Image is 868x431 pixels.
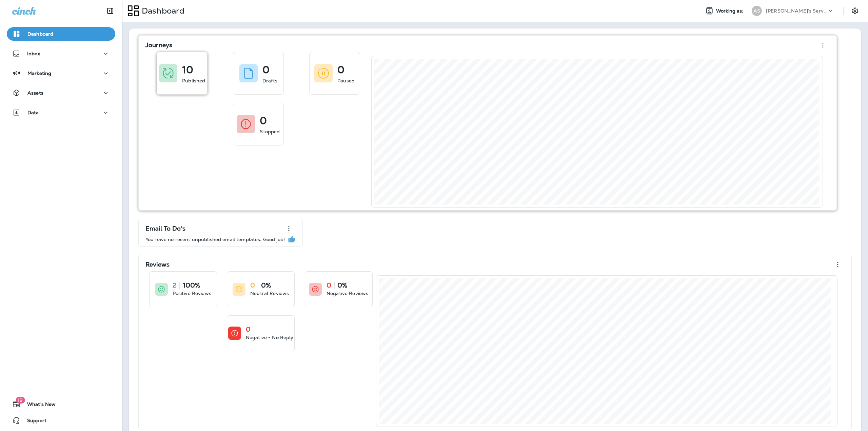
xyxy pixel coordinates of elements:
button: Assets [7,86,115,100]
p: 100% [183,282,200,289]
button: Inbox [7,47,115,60]
p: 0% [261,282,271,289]
p: Stopped [260,128,280,135]
p: 0 [246,326,251,333]
p: Published [182,77,205,84]
p: 0 [337,66,344,73]
p: 10 [182,66,193,73]
p: [PERSON_NAME]’s Service Inc. [766,8,827,14]
div: AS [752,6,762,16]
p: Negative - No Reply [246,334,294,341]
span: Working as: [716,8,745,14]
p: 0% [337,282,347,289]
p: Data [27,110,39,115]
button: Collapse Sidebar [101,4,120,18]
p: Reviews [145,261,170,268]
p: Marketing [27,71,51,76]
p: Positive Reviews [173,290,211,297]
p: Neutral Reviews [250,290,289,297]
button: Dashboard [7,27,115,41]
button: 19What's New [7,397,115,411]
p: 0 [327,282,331,289]
span: Support [20,418,46,426]
p: Negative Reviews [327,290,368,297]
p: 0 [250,282,255,289]
p: Inbox [27,51,40,56]
p: Dashboard [27,31,53,37]
button: Data [7,106,115,119]
p: Assets [27,90,43,96]
span: What's New [20,401,56,410]
p: Paused [337,77,355,84]
span: 19 [16,397,25,404]
p: 2 [173,282,177,289]
button: Settings [849,5,861,17]
p: Dashboard [139,6,184,16]
p: Journeys [145,42,172,48]
p: 0 [262,66,270,73]
p: You have no recent unpublished email templates. Good job! [145,237,285,242]
p: Drafts [262,77,277,84]
p: 0 [260,117,267,124]
p: Email To Do's [145,225,185,232]
button: Support [7,414,115,427]
button: Marketing [7,66,115,80]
